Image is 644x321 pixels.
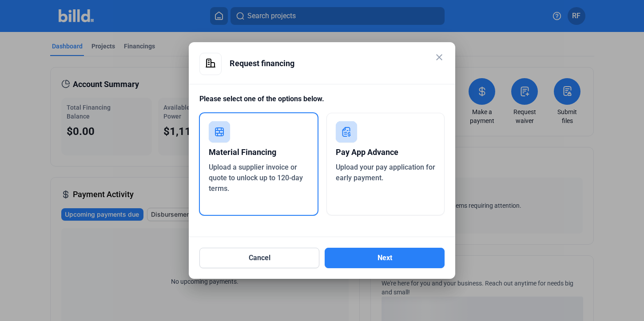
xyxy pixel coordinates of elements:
[209,143,309,162] div: Material Financing
[336,143,436,162] div: Pay App Advance
[434,52,445,63] mat-icon: close
[209,163,303,193] span: Upload a supplier invoice or quote to unlock up to 120-day terms.
[199,248,319,268] button: Cancel
[325,248,445,268] button: Next
[336,163,435,182] span: Upload your pay application for early payment.
[230,53,445,74] div: Request financing
[199,94,445,113] div: Please select one of the options below.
